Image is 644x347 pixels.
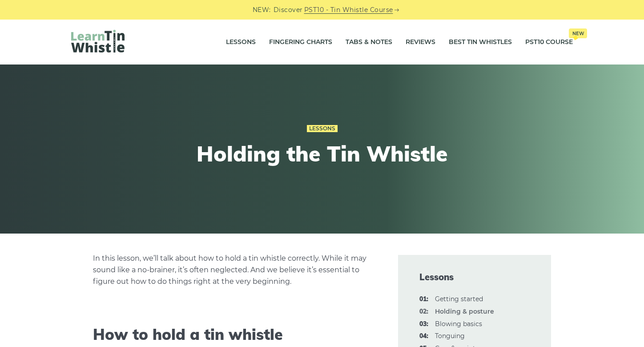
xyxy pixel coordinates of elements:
[569,28,587,38] span: New
[346,31,392,53] a: Tabs & Notes
[419,307,428,317] span: 02:
[226,31,256,53] a: Lessons
[158,141,486,167] h1: Holding the Tin Whistle
[269,31,332,53] a: Fingering Charts
[435,332,465,340] a: 04:Tonguing
[71,30,125,52] img: LearnTinWhistle.com
[435,295,483,303] a: 01:Getting started
[449,31,512,53] a: Best Tin Whistles
[406,31,435,53] a: Reviews
[419,331,428,342] span: 04:
[435,320,482,328] a: 03:Blowing basics
[419,271,530,283] span: Lessons
[419,294,428,305] span: 01:
[419,319,428,330] span: 03:
[307,125,338,132] a: Lessons
[525,31,573,53] a: PST10 CourseNew
[93,326,377,344] h2: How to hold a tin whistle
[93,253,377,287] p: In this lesson, we’ll talk about how to hold a tin whistle correctly. While it may sound like a n...
[435,307,494,315] strong: Holding & posture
